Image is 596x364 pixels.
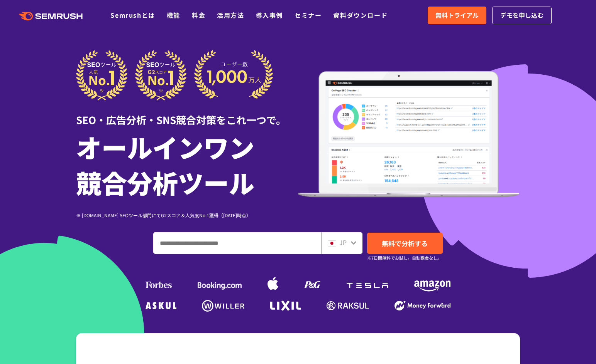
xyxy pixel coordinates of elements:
[154,233,321,253] input: ドメイン、キーワードまたはURLを入力してください
[333,10,388,20] a: 資料ダウンロード
[428,7,486,24] a: 無料トライアル
[500,10,544,20] span: デモを申し込む
[76,129,298,200] h1: オールインワン 競合分析ツール
[217,10,244,20] a: 活用方法
[339,238,347,247] span: JP
[110,10,155,20] a: Semrushとは
[367,254,442,262] small: ※7日間無料でお試し。自動課金なし。
[295,10,322,20] a: セミナー
[192,10,205,20] a: 料金
[382,238,428,248] span: 無料で分析する
[76,101,298,127] div: SEO・広告分析・SNS競合対策をこれ一つで。
[76,211,298,219] div: ※ [DOMAIN_NAME] SEOツール部門にてG2スコア＆人気度No.1獲得（[DATE]時点）
[167,10,180,20] a: 機能
[256,10,283,20] a: 導入事例
[492,7,552,24] a: デモを申し込む
[367,233,443,254] a: 無料で分析する
[435,10,479,20] span: 無料トライアル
